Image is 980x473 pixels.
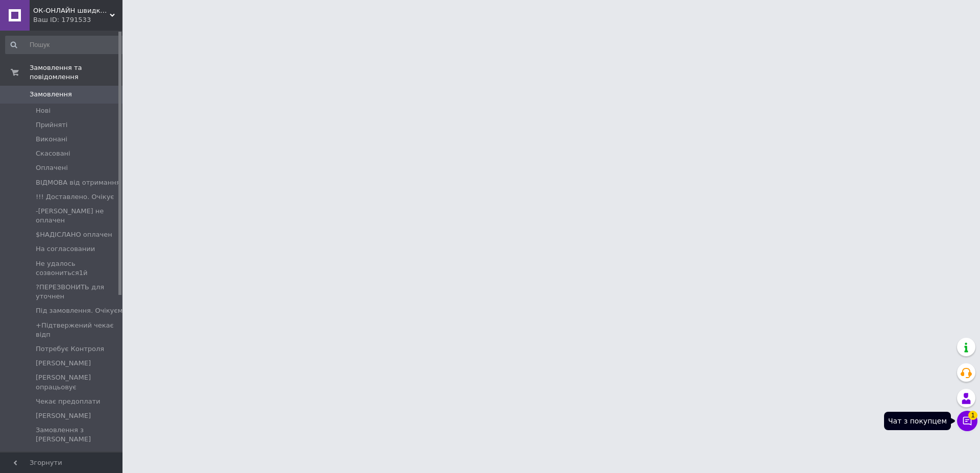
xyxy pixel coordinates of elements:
[957,411,977,431] button: Чат з покупцем1
[36,192,114,202] span: !!! Доставлено. Очікує
[36,283,125,301] span: ?ПЕРЕЗВОНИТЬ для уточнен
[36,207,125,225] span: -[PERSON_NAME] не оплачен
[36,120,67,130] span: Прийняті
[36,426,125,444] span: Замовлення з [PERSON_NAME]
[36,259,125,278] span: Не удалось созвониться1й
[5,36,126,54] input: Пошук
[36,411,91,420] span: [PERSON_NAME]
[33,15,122,24] div: Ваш ID: 1791533
[30,63,122,82] span: Замовлення та повідомлення
[36,344,104,354] span: Потребує Контроля
[884,412,951,430] div: Чат з покупцем
[36,149,70,158] span: Скасовані
[30,90,72,99] span: Замовлення
[36,397,100,406] span: Чекає предоплати
[33,6,110,15] span: ОК-ОНЛАЙН швидко та якісно
[36,306,122,315] span: Під замовлення. Очікуєм
[36,244,95,254] span: На согласовании
[36,359,91,368] span: [PERSON_NAME]
[36,178,120,187] span: ВІДМОВА від отримання
[36,230,112,239] span: $НАДІСЛАНО оплачен
[36,106,51,115] span: Нові
[36,373,125,391] span: [PERSON_NAME] опрацьовує
[36,163,68,172] span: Оплачені
[36,135,67,144] span: Виконані
[36,321,125,339] span: +Підтвержений чекає відп
[968,411,977,420] span: 1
